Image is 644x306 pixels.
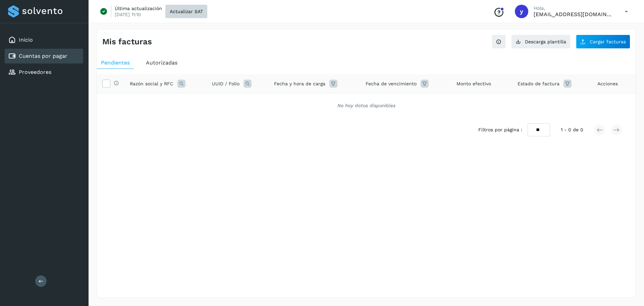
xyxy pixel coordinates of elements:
[366,80,417,87] span: Fecha de vencimiento
[115,5,162,11] p: Última actualización
[165,5,207,18] button: Actualizar SAT
[101,59,130,66] span: Pendientes
[274,80,325,87] span: Fecha y hora de carga
[5,49,83,63] div: Cuentas por pagar
[19,69,51,75] a: Proveedores
[525,39,566,44] span: Descarga plantilla
[19,37,33,43] a: Inicio
[457,80,491,87] span: Monto efectivo
[597,80,618,87] span: Acciones
[511,35,571,49] button: Descarga plantilla
[130,80,173,87] span: Razón social y RFC
[576,35,630,49] button: Cargar facturas
[5,65,83,80] div: Proveedores
[115,11,141,17] p: [DATE] 11:10
[19,53,67,59] a: Cuentas por pagar
[146,59,177,66] span: Autorizadas
[102,37,152,47] h4: Mis facturas
[518,80,559,87] span: Estado de factura
[170,9,203,14] span: Actualizar SAT
[561,126,583,133] span: 1 - 0 de 0
[5,33,83,47] div: Inicio
[212,80,239,87] span: UUID / Folio
[478,126,522,133] span: Filtros por página :
[590,39,626,44] span: Cargar facturas
[106,102,627,109] div: No hay datos disponibles
[534,11,614,17] p: ycordova@rad-logistics.com
[534,5,614,11] p: Hola,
